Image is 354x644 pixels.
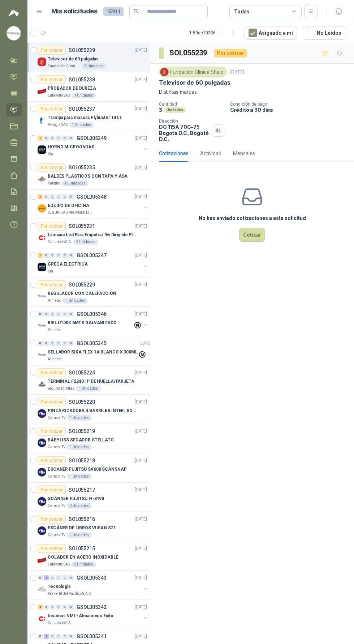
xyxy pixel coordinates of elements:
[67,503,92,509] div: 2 Unidades
[48,290,116,297] p: REGULADOR CON CALEFACCION
[56,575,61,580] div: 0
[48,349,138,356] p: SELLADOR SIKA FLEX 1A BLANCO X 300ML
[38,398,66,406] div: Por cotizar
[38,204,46,213] img: Company Logo
[48,202,89,209] p: EQUIPO DE OFICINA
[38,556,46,564] img: Company Logo
[48,114,122,121] p: Trampa para moscas Flybuster 10 Lt.
[48,327,61,333] p: Almatec
[159,67,227,77] div: Fundación Clínica Shaio
[50,341,55,346] div: 0
[50,575,55,580] div: 0
[68,341,74,346] div: 0
[38,280,66,289] div: Por cotizar
[135,428,147,435] p: [DATE]
[69,77,95,82] p: SOL055238
[48,562,70,567] p: Lafayette SAS
[68,605,74,610] div: 0
[38,194,43,199] div: 3
[38,116,46,125] img: Company Logo
[230,107,351,113] p: Crédito a 30 días
[48,495,104,502] p: SCANNER FUJITSU FI-8190
[48,407,138,414] p: PINZA RIZADORA 4 BARRILES INTER. SOL-GEL BABYLISS SECADOR STELLATO
[38,575,43,580] div: 0
[38,351,46,359] img: Company Logo
[48,554,118,561] p: COLADOR EN ACERO INOXIDABLE
[48,319,117,326] p: RIEL U100X 6MTS GALVANIZADO
[69,224,95,229] p: SOL055231
[48,181,60,186] p: Patojito
[135,47,147,54] p: [DATE]
[38,456,66,465] div: Por cotizar
[38,134,148,157] a: 1 0 0 0 0 0 GSOL005349[DATE] Company LogoHORNO MICROONDASKia
[8,9,19,17] img: Logo peakr
[135,399,147,406] p: [DATE]
[62,575,68,580] div: 0
[71,562,96,567] div: 2 Unidades
[135,223,147,230] p: [DATE]
[38,312,43,317] div: 0
[68,312,74,317] div: 0
[38,515,66,524] div: Por cotizar
[38,58,46,66] img: Company Logo
[38,368,66,377] div: Por cotizar
[44,341,49,346] div: 0
[38,105,66,113] div: Por cotizar
[62,194,68,199] div: 0
[77,136,107,141] p: GSOL005349
[62,312,68,317] div: 0
[38,292,46,301] img: Company Logo
[69,546,95,551] p: SOL055215
[69,282,95,287] p: SOL055229
[38,573,148,597] a: 0 1 0 0 0 0 GSOL005343[DATE] Company LogoTecnologiaRio Fertil del Pacífico S.A.S.
[44,575,49,580] div: 1
[51,6,98,17] h1: Mis solicitudes
[134,9,139,14] span: search
[38,614,46,623] img: Company Logo
[62,634,68,639] div: 0
[69,487,95,492] p: SOL055217
[27,365,150,395] a: Por cotizarSOL055224[DATE] Company LogoTERMINAL F22/ID IP DE HUELLA/TARJETASeguridad Atlas1 Unidades
[135,106,147,113] p: [DATE]
[69,517,95,522] p: SOL055216
[50,312,55,317] div: 0
[233,149,255,157] div: Mensajes
[245,26,297,40] button: Asignado a mi
[200,149,221,157] div: Actividad
[50,634,55,639] div: 0
[48,583,70,590] p: Tecnologia
[56,634,61,639] div: 0
[48,63,80,69] p: Fundación Clínica Shaio
[38,310,148,333] a: 0 0 0 0 0 0 GSOL005346[DATE] Company LogoRIEL U100X 6MTS GALVANIZADOAlmatec
[27,453,150,483] a: Por cotizarSOL055218[DATE] Company LogoESCANER FUJITSU SV600 SCANSNAPCaracol TV1 Unidades
[38,497,46,506] img: Company Logo
[38,603,148,626] a: 4 0 0 0 0 0 GSOL005342[DATE] Company LogoInsumos VMI - Almacenes ExitoCalzatodo S.A.
[159,124,209,142] p: DG 115A 70C-75 Bogotá D.C. , Bogotá D.C.
[38,192,148,216] a: 3 0 0 0 0 0 GSOL005348[DATE] Company LogoEQUIPO DE OFICINASEGURIDAD PROVISER LTDA
[38,175,46,183] img: Company Logo
[69,122,94,128] div: 1 Unidades
[48,122,68,128] p: Perugia SAS
[69,370,95,375] p: SOL055224
[27,219,150,248] a: Por cotizarSOL055231[DATE] Company LogoLampara Led Para Empotrar 9w Dirigible Plafon 11cmCalzatod...
[27,395,150,424] a: Por cotizarSOL055220[DATE] Company LogoPINZA RIZADORA 4 BARRILES INTER. SOL-GEL BABYLISS SECADOR ...
[38,468,46,476] img: Company Logo
[62,605,68,610] div: 0
[27,424,150,453] a: Por cotizarSOL055219[DATE] Company LogoBABYLISS SECADOR STELLATOCaracol TV1 Unidades
[159,107,162,113] p: 3
[38,544,66,553] div: Por cotizar
[48,386,74,391] p: Seguridad Atlas
[27,541,150,571] a: Por cotizarSOL055215[DATE] Company LogoCOLADOR EN ACERO INOXIDABLELafayette SAS2 Unidades
[234,8,249,16] div: Todas
[44,634,49,639] div: 1
[27,512,150,541] a: Por cotizarSOL055216[DATE] Company LogoESCÁNER DE LIBROS VIISAN S21Caracol TV1 Unidades
[27,277,150,307] a: Por cotizarSOL055229[DATE] Company LogoREGULADOR CON CALEFACCIONAlmatec1 Unidades
[27,72,150,102] a: Por cotizarSOL055238[DATE] Company LogoPROBADOR DE DUREZALafayette SAS1 Unidades
[69,165,95,170] p: SOL055235
[61,181,88,186] div: 12 Unidades
[38,136,43,141] div: 1
[135,575,147,581] p: [DATE]
[159,79,230,86] p: Televisor de 60 pulgadas
[48,525,116,531] p: ESCÁNER DE LIBROS VIISAN S21
[50,605,55,610] div: 0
